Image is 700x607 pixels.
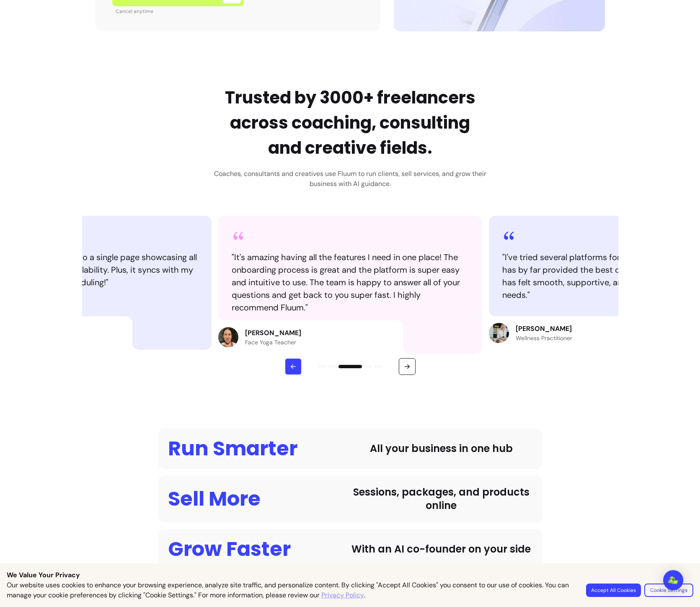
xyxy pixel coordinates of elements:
[350,486,532,512] div: Sessions, packages, and products online
[7,570,693,580] p: We Value Your Privacy
[644,584,693,597] button: Cookie Settings
[232,251,469,314] blockquote: " It's amazing having all the features I need in one place! The onboarding process is great and t...
[168,489,261,509] div: Sell More
[214,85,486,160] h2: Trusted by 3000+ freelancers across coaching, consulting and creative fields.
[321,590,364,600] a: Privacy Policy
[214,169,486,189] h3: Coaches, consultants and creatives use Fluum to run clients, sell services, and grow their busine...
[245,328,301,338] p: [PERSON_NAME]
[245,338,301,346] p: Face Yoga Teacher
[7,580,576,600] p: Our website uses cookies to enhance your browsing experience, analyze site traffic, and personali...
[586,584,641,597] button: Accept All Cookies
[663,570,683,590] div: Open Intercom Messenger
[350,442,532,455] div: All your business in one hub
[516,324,572,334] p: [PERSON_NAME]
[116,8,244,15] p: Cancel anytime
[168,539,291,559] div: Grow Faster
[489,323,509,343] img: Review avatar
[516,334,572,342] p: Wellness Practitioner
[218,327,238,347] img: Review avatar
[350,542,532,556] div: With an AI co-founder on your side
[168,439,297,459] div: Run Smarter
